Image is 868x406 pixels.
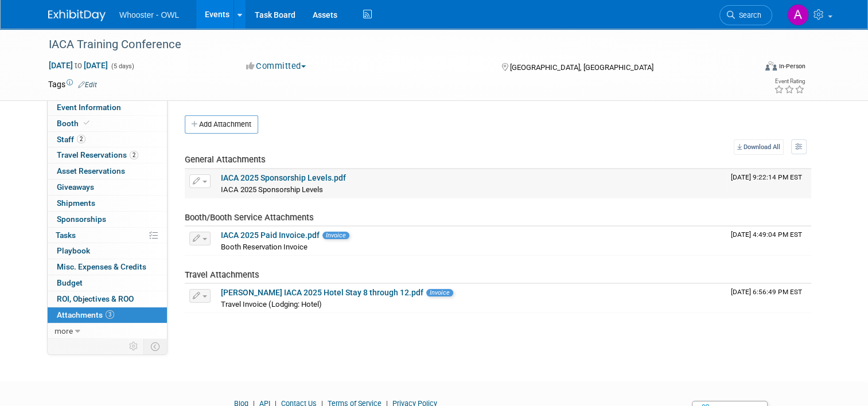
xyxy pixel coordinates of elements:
[144,339,168,354] td: Toggle Event Tabs
[322,232,349,239] span: Invoice
[78,81,97,89] a: Edit
[734,139,784,155] a: Download All
[119,10,179,19] span: Whooster - OWL
[48,228,167,243] a: Tasks
[45,34,741,55] div: IACA Training Conference
[48,10,106,21] img: ExhibitDay
[221,173,346,182] a: IACA 2025 Sponsorship Levels.pdf
[48,163,167,179] a: Asset Reservations
[48,259,167,275] a: Misc. Expenses & Credits
[185,270,259,280] span: Travel Attachments
[48,196,167,211] a: Shipments
[185,212,314,222] span: Booth/Booth Service Attachments
[242,60,310,72] button: Committed
[84,120,89,126] i: Booth reservation complete
[48,212,167,227] a: Sponsorships
[57,214,106,224] span: Sponsorships
[57,310,114,319] span: Attachments
[48,179,167,195] a: Giveaways
[48,116,167,131] a: Booth
[57,262,146,271] span: Misc. Expenses & Credits
[426,289,453,296] span: Invoice
[130,151,138,159] span: 2
[77,135,85,143] span: 2
[787,4,809,26] img: Abe Romero
[719,5,772,25] a: Search
[779,62,805,71] div: In-Person
[57,278,83,287] span: Budget
[73,61,84,70] span: to
[48,100,167,115] a: Event Information
[735,11,761,19] span: Search
[221,185,323,194] span: IACA 2025 Sponsorship Levels
[57,182,94,192] span: Giveaways
[48,147,167,163] a: Travel Reservations2
[731,173,802,181] span: Upload Timestamp
[221,231,320,240] a: IACA 2025 Paid Invoice.pdf
[57,166,125,175] span: Asset Reservations
[57,198,95,208] span: Shipments
[57,103,121,112] span: Event Information
[48,275,167,291] a: Budget
[57,135,85,144] span: Staff
[48,323,167,339] a: more
[106,310,114,319] span: 3
[48,307,167,323] a: Attachments3
[510,63,653,72] span: [GEOGRAPHIC_DATA], [GEOGRAPHIC_DATA]
[57,150,138,159] span: Travel Reservations
[48,243,167,259] a: Playbook
[48,291,167,307] a: ROI, Objectives & ROO
[57,119,92,128] span: Booth
[221,243,308,251] span: Booth Reservation Invoice
[221,288,423,297] a: [PERSON_NAME] IACA 2025 Hotel Stay 8 through 12.pdf
[55,326,73,335] span: more
[694,60,805,77] div: Event Format
[185,115,258,134] button: Add Attachment
[185,154,266,165] span: General Attachments
[57,294,134,303] span: ROI, Objectives & ROO
[726,227,811,255] td: Upload Timestamp
[110,63,134,70] span: (5 days)
[726,169,811,198] td: Upload Timestamp
[731,288,802,296] span: Upload Timestamp
[48,79,97,90] td: Tags
[731,231,802,239] span: Upload Timestamp
[56,231,76,240] span: Tasks
[774,79,805,84] div: Event Rating
[726,284,811,313] td: Upload Timestamp
[57,246,90,255] span: Playbook
[124,339,144,354] td: Personalize Event Tab Strip
[765,61,777,71] img: Format-Inperson.png
[48,60,108,71] span: [DATE] [DATE]
[221,300,322,309] span: Travel Invoice (Lodging: Hotel)
[48,132,167,147] a: Staff2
